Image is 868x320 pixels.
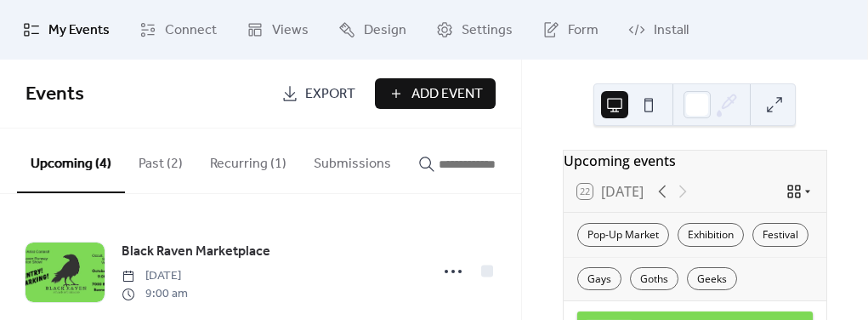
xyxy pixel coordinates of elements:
span: Export [305,84,355,105]
span: Settings [462,20,513,41]
button: Add Event [375,78,496,109]
a: Design [326,7,419,53]
span: 9:00 am [122,285,188,303]
span: Install [654,20,689,41]
span: Black Raven Marketplace [122,242,270,262]
a: Black Raven Marketplace [122,241,270,263]
a: Form [530,7,611,53]
div: Goths [630,267,678,291]
a: Install [616,7,701,53]
div: Geeks [687,267,737,291]
div: Upcoming events [564,151,826,171]
button: Submissions [300,129,405,191]
button: Upcoming (4) [17,129,125,193]
span: Connect [165,20,217,41]
a: Views [234,7,321,53]
a: Settings [423,7,525,53]
span: Add Event [411,84,483,105]
span: Design [364,20,406,41]
div: Pop-Up Market [577,223,669,247]
span: My Events [48,20,110,41]
a: Export [269,78,368,109]
div: Festival [752,223,808,247]
span: Form [568,20,599,41]
div: Exhibition [678,223,744,247]
button: Past (2) [125,129,196,191]
button: Recurring (1) [196,129,300,191]
span: Events [26,76,84,113]
a: Connect [127,7,230,53]
div: Gays [577,267,621,291]
span: [DATE] [122,267,188,285]
a: My Events [10,7,122,53]
span: Views [272,20,309,41]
